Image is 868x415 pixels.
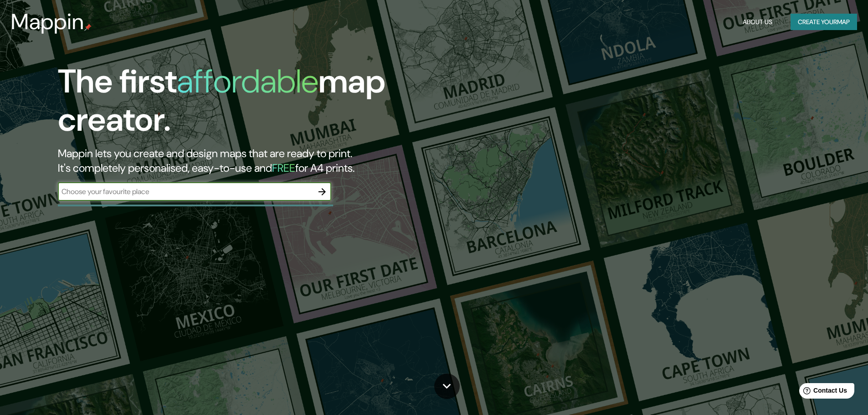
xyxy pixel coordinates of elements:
h3: Mappin [11,9,84,35]
input: Choose your favourite place [58,186,313,197]
iframe: Help widget launcher [787,379,858,405]
h5: FREE [272,161,295,175]
button: Create yourmap [791,14,857,31]
h1: The first map creator. [58,62,492,146]
img: mappin-pin [84,24,92,31]
button: About Us [739,14,776,31]
h1: affordable [177,60,318,102]
h2: Mappin lets you create and design maps that are ready to print. It's completely personalised, eas... [58,146,492,175]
